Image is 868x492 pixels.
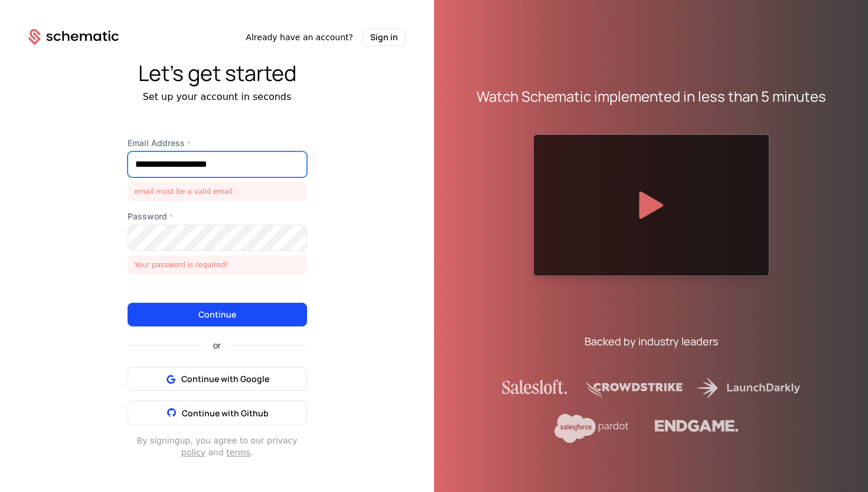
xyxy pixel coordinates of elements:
[128,255,307,274] div: Your password is required!
[181,448,205,457] a: policy
[128,303,307,326] button: Continue
[128,367,307,391] button: Continue with Google
[585,333,718,349] div: Backed by industry leaders
[128,137,307,149] label: Email Address
[181,373,269,385] span: Continue with Google
[128,435,307,458] div: By signing up , you agree to our privacy and .
[226,448,250,457] a: terms
[128,400,307,425] button: Continue with Github
[477,87,826,106] div: Watch Schematic implemented in less than 5 minutes
[128,211,307,222] label: Password
[363,28,406,46] button: Sign in
[182,407,269,419] span: Continue with Github
[128,182,307,201] div: email must be a valid email
[246,31,353,43] span: Already have an account?
[204,341,230,349] span: or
